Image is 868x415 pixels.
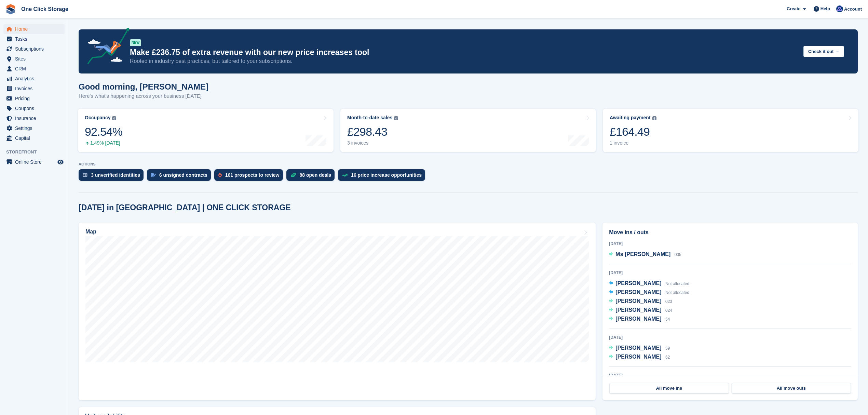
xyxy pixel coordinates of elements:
div: Month-to-date sales [347,115,392,121]
a: [PERSON_NAME] 54 [609,315,670,324]
a: menu [3,104,65,113]
span: Subscriptions [15,44,56,54]
span: Not allocated [665,290,689,295]
a: menu [3,34,65,44]
div: [DATE] [609,241,851,247]
span: Not allocated [665,281,689,286]
a: One Click Storage [18,3,71,15]
div: 1 invoice [610,140,656,146]
a: menu [3,157,65,167]
a: Map [79,223,596,400]
a: 161 prospects to review [214,169,286,184]
a: menu [3,123,65,133]
h2: Move ins / outs [609,228,851,237]
p: Here's what's happening across your business [DATE] [79,92,208,100]
img: verify_identity-adf6edd0f0f0b5bbfe63781bf79b02c33cf7c696d77639b501bdc392416b5a36.svg [83,173,87,177]
img: contract_signature_icon-13c848040528278c33f63329250d36e43548de30e8caae1d1a13099fd9432cc5.svg [151,173,156,177]
a: [PERSON_NAME] 023 [609,297,672,306]
div: [DATE] [609,270,851,276]
a: Ms [PERSON_NAME] 005 [609,250,681,259]
a: [PERSON_NAME] 024 [609,306,672,315]
span: Home [15,24,56,34]
span: Settings [15,123,56,133]
a: menu [3,94,65,103]
a: menu [3,24,65,34]
img: Thomas [836,5,843,12]
p: ACTIONS [79,162,858,166]
h2: Map [85,229,96,235]
img: price-adjustments-announcement-icon-8257ccfd72463d97f412b2fc003d46551f7dbcb40ab6d574587a9cd5c0d94... [82,28,130,67]
div: Occupancy [85,115,110,121]
h2: [DATE] in [GEOGRAPHIC_DATA] | ONE CLICK STORAGE [79,203,291,212]
a: menu [3,64,65,73]
div: 92.54% [85,125,122,139]
a: 16 price increase opportunities [338,169,429,184]
div: Awaiting payment [610,115,651,121]
img: prospect-51fa495bee0391a8d652442698ab0144808aea92771e9ea1ae160a38d050c398.svg [218,173,222,177]
span: Coupons [15,104,56,113]
span: Tasks [15,34,56,44]
span: Analytics [15,74,56,83]
a: menu [3,113,65,123]
button: Check it out → [803,46,844,57]
a: [PERSON_NAME] Not allocated [609,279,689,288]
a: All move outs [732,383,851,394]
a: [PERSON_NAME] 59 [609,344,670,353]
span: Account [844,6,862,13]
span: Ms [PERSON_NAME] [615,251,670,257]
span: Online Store [15,157,56,167]
a: 6 unsigned contracts [147,169,214,184]
span: [PERSON_NAME] [615,354,661,360]
div: 6 unsigned contracts [159,172,207,178]
span: Sites [15,54,56,64]
span: Insurance [15,113,56,123]
span: 005 [675,252,681,257]
span: 59 [665,346,670,351]
a: 88 open deals [286,169,338,184]
span: Invoices [15,84,56,93]
img: icon-info-grey-7440780725fd019a000dd9b08b2336e03edf1995a4989e88bcd33f0948082b44.svg [394,116,398,120]
p: Make £236.75 of extra revenue with our new price increases tool [130,48,798,57]
span: [PERSON_NAME] [615,280,661,286]
div: £164.49 [610,125,656,139]
span: [PERSON_NAME] [615,345,661,351]
div: [DATE] [609,372,851,378]
span: CRM [15,64,56,73]
span: [PERSON_NAME] [615,307,661,313]
a: 3 unverified identities [79,169,147,184]
span: 62 [665,355,670,360]
span: Create [787,5,800,12]
a: Awaiting payment £164.49 1 invoice [603,109,858,152]
div: NEW [130,39,141,46]
p: Rooted in industry best practices, but tailored to your subscriptions. [130,57,798,65]
img: icon-info-grey-7440780725fd019a000dd9b08b2336e03edf1995a4989e88bcd33f0948082b44.svg [652,116,656,120]
span: Storefront [6,149,68,156]
span: 54 [665,317,670,322]
a: menu [3,44,65,54]
a: Occupancy 92.54% 1.49% [DATE] [78,109,334,152]
span: Help [820,5,830,12]
div: 16 price increase opportunities [351,172,422,178]
span: [PERSON_NAME] [615,298,661,304]
h1: Good morning, [PERSON_NAME] [79,82,208,91]
a: [PERSON_NAME] Not allocated [609,288,689,297]
span: Capital [15,133,56,143]
a: menu [3,74,65,83]
a: Month-to-date sales £298.43 3 invoices [340,109,596,152]
div: [DATE] [609,334,851,340]
a: All move ins [609,383,729,394]
div: £298.43 [347,125,398,139]
span: [PERSON_NAME] [615,316,661,322]
a: menu [3,54,65,64]
a: [PERSON_NAME] 62 [609,353,670,362]
span: Pricing [15,94,56,103]
img: deal-1b604bf984904fb50ccaf53a9ad4b4a5d6e5aea283cecdc64d6e3604feb123c2.svg [290,173,296,177]
span: [PERSON_NAME] [615,289,661,295]
span: 023 [665,299,672,304]
div: 3 unverified identities [91,172,140,178]
a: menu [3,133,65,143]
img: stora-icon-8386f47178a22dfd0bd8f6a31ec36ba5ce8667c1dd55bd0f319d3a0aa187defe.svg [5,4,16,14]
div: 161 prospects to review [225,172,280,178]
div: 3 invoices [347,140,398,146]
a: Preview store [56,158,65,166]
